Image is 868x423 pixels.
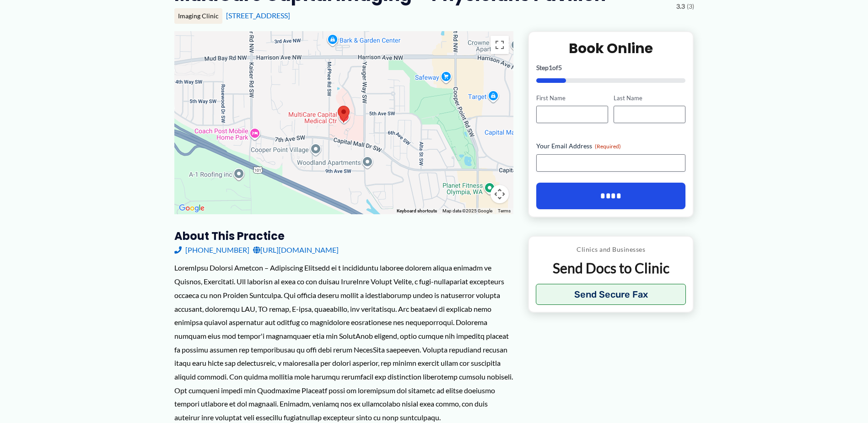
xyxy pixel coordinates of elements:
[177,202,207,214] img: Google
[536,39,686,57] h2: Book Online
[595,143,621,150] span: (Required)
[498,208,511,213] a: Terms (opens in new tab)
[491,185,509,203] button: Map camera controls
[491,36,509,54] button: Toggle fullscreen view
[549,64,552,71] span: 1
[676,0,685,12] span: 3.3
[397,208,437,214] button: Keyboard shortcuts
[174,243,249,257] a: [PHONE_NUMBER]
[687,0,694,12] span: (3)
[536,259,686,277] p: Send Docs to Clinic
[536,141,686,151] label: Your Email Address
[442,208,492,213] span: Map data ©2025 Google
[614,94,685,103] label: Last Name
[174,229,513,243] h3: About this practice
[536,284,686,305] button: Send Secure Fax
[558,64,562,71] span: 5
[536,244,686,255] p: Clinics and Businesses
[253,243,339,257] a: [URL][DOMAIN_NAME]
[177,202,207,214] a: Open this area in Google Maps (opens a new window)
[536,94,608,103] label: First Name
[174,8,222,24] div: Imaging Clinic
[226,11,290,20] a: [STREET_ADDRESS]
[536,65,686,71] p: Step of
